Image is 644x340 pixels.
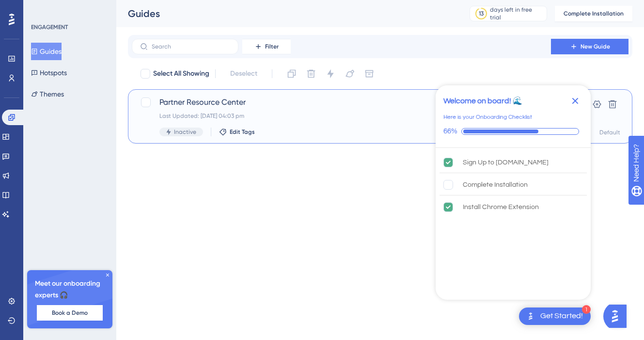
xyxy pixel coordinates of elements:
[37,305,103,321] button: Book a Demo
[52,309,88,317] span: Book a Demo
[603,302,632,331] iframe: UserGuiding AI Assistant Launcher
[525,310,536,322] img: launcher-image-alternative-text
[463,179,528,191] div: Complete Installation
[242,39,291,54] button: Filter
[440,196,587,218] div: Install Chrome Extension is complete.
[440,152,587,173] div: Sign Up to UserGuiding.com is complete.
[31,23,68,31] div: ENGAGEMENT
[436,85,591,300] div: Checklist Container
[35,278,105,301] span: Meet our onboarding experts 🎧
[443,113,532,122] div: Here is your Onboarding Checklist
[581,43,610,50] span: New Guide
[159,112,523,120] div: Last Updated: [DATE] 04:03 pm
[128,7,445,20] div: Guides
[443,127,583,136] div: Checklist progress: 66%
[23,2,61,14] span: Need Help?
[174,128,196,136] span: Inactive
[152,43,230,50] input: Search
[519,308,591,325] div: Open Get Started! checklist, remaining modules: 1
[440,174,587,195] div: Complete Installation is incomplete.
[463,201,539,213] div: Install Chrome Extension
[443,127,457,136] div: 66%
[582,305,591,314] div: 1
[230,68,257,80] span: Deselect
[443,95,522,107] div: Welcome on board! 🌊
[436,148,591,297] div: Checklist items
[463,157,549,168] div: Sign Up to [DOMAIN_NAME]
[551,39,628,54] button: New Guide
[599,129,620,136] div: Default
[221,65,266,82] button: Deselect
[567,93,583,109] div: Close Checklist
[230,128,255,136] span: Edit Tags
[219,128,255,136] button: Edit Tags
[555,6,632,21] button: Complete Installation
[31,43,62,60] button: Guides
[31,85,64,103] button: Themes
[564,10,624,17] span: Complete Installation
[31,64,67,81] button: Hotspots
[265,43,279,50] span: Filter
[490,6,544,21] div: days left in free trial
[479,10,484,17] div: 13
[153,68,209,80] span: Select All Showing
[540,311,583,322] div: Get Started!
[159,97,523,108] span: Partner Resource Center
